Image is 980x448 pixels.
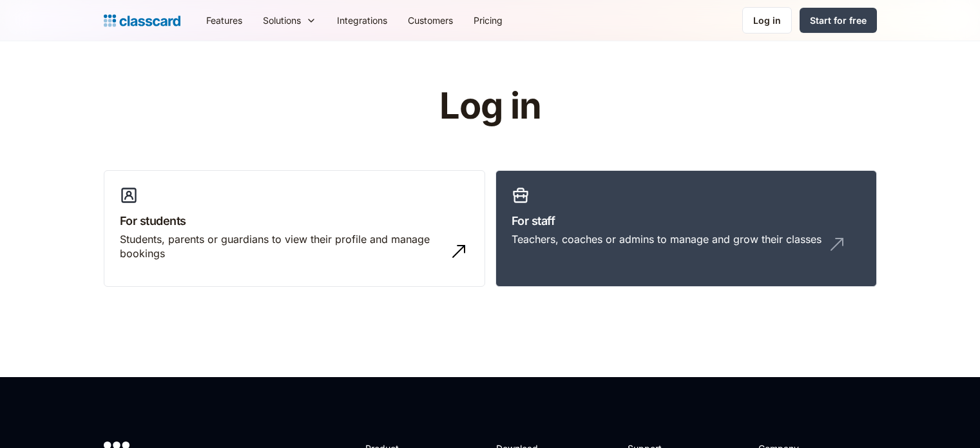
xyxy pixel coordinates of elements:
a: For staffTeachers, coaches or admins to manage and grow their classes [495,170,877,287]
div: Teachers, coaches or admins to manage and grow their classes [512,232,821,246]
a: For studentsStudents, parents or guardians to view their profile and manage bookings [104,170,485,287]
a: Customers [398,6,463,35]
h3: For staff [512,212,861,229]
a: home [104,12,180,30]
a: Features [196,6,253,35]
h3: For students [120,212,469,229]
a: Integrations [327,6,398,35]
div: Students, parents or guardians to view their profile and manage bookings [120,232,443,261]
a: Log in [742,7,792,34]
div: Solutions [263,14,301,27]
div: Solutions [253,6,327,35]
div: Start for free [810,14,867,27]
h1: Log in [285,86,695,126]
a: Pricing [463,6,513,35]
a: Start for free [800,8,877,33]
div: Log in [753,14,781,27]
